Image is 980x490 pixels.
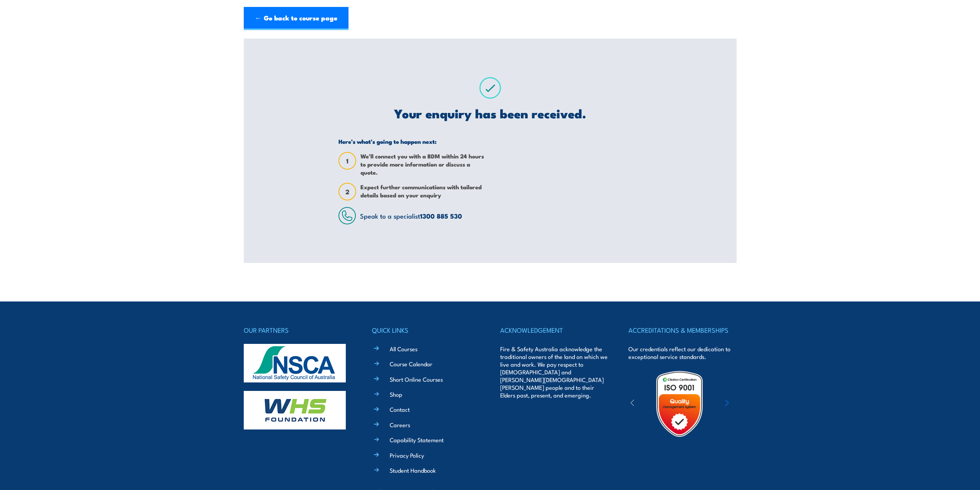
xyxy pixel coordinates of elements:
[339,188,355,196] span: 2
[360,152,484,176] span: We’ll connect you with a BDM within 24 hours to provide more information or discuss a quote.
[244,7,348,30] a: ← Go back to course page
[420,211,462,221] a: 1300 885 530
[372,325,480,335] h4: QUICK LINKS
[338,138,484,145] h5: Here’s what’s going to happen next:
[390,451,424,459] a: Privacy Policy
[244,325,352,335] h4: OUR PARTNERS
[390,375,443,383] a: Short Online Courses
[244,344,346,382] img: nsca-logo-footer
[338,108,642,118] h2: Your enquiry has been received.
[390,360,432,368] a: Course Calendar
[390,466,436,474] a: Student Handbook
[500,345,608,399] p: Fire & Safety Australia acknowledge the traditional owners of the land on which we live and work....
[339,157,355,165] span: 1
[390,405,410,413] a: Contact
[714,391,781,417] img: ewpa-logo
[360,211,462,221] span: Speak to a specialist
[244,391,346,429] img: whs-logo-footer
[500,325,608,335] h4: ACKNOWLEDGEMENT
[390,421,410,429] a: Careers
[628,345,736,360] p: Our credentials reflect our dedication to exceptional service standards.
[390,390,402,398] a: Shop
[390,345,417,353] a: All Courses
[646,370,713,438] img: Untitled design (19)
[360,183,484,200] span: Expect further communications with tailored details based on your enquiry
[628,325,736,335] h4: ACCREDITATIONS & MEMBERSHIPS
[390,436,444,444] a: Capability Statement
